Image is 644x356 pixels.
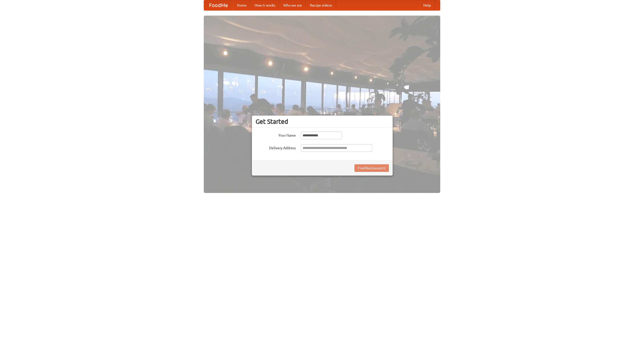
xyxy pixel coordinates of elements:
a: Recipe videos [306,0,336,10]
a: How it works [251,0,279,10]
a: Help [419,0,435,10]
label: Delivery Address [256,144,296,150]
h3: Get Started [256,118,389,125]
label: Your Name [256,132,296,138]
a: Who we are [279,0,306,10]
button: Find Restaurants! [354,164,389,172]
a: Home [233,0,251,10]
a: FoodMe [204,0,233,10]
